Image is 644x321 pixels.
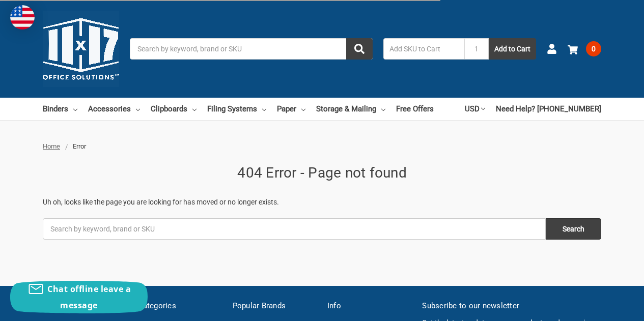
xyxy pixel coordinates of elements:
input: Search [546,218,601,240]
h5: Popular Brands [233,300,317,312]
h5: Info [327,300,411,312]
a: Accessories [88,98,140,120]
img: 11x17.com [43,11,119,87]
a: Free Offers [396,98,434,120]
span: Error [73,142,86,150]
button: Add to Cart [489,38,536,60]
h5: Categories [137,300,221,312]
input: Add SKU to Cart [383,38,464,60]
input: Search by keyword, brand or SKU [130,38,373,60]
a: Clipboards [151,98,197,120]
a: Need Help? [PHONE_NUMBER] [496,98,601,120]
img: duty and tax information for United States [10,5,35,30]
a: Paper [277,98,305,120]
p: Uh oh, looks like the page you are looking for has moved or no longer exists. [43,197,601,208]
span: Chat offline leave a message [47,283,131,311]
a: USD [465,98,485,120]
a: Binders [43,98,77,120]
span: 0 [586,41,601,56]
a: Home [43,142,60,150]
a: Storage & Mailing [316,98,385,120]
button: Chat offline leave a message [10,281,148,313]
input: Search by keyword, brand or SKU [43,218,546,240]
a: Filing Systems [207,98,266,120]
h1: 404 Error - Page not found [43,162,601,184]
h5: Subscribe to our newsletter [422,300,601,312]
a: 0 [568,36,601,62]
